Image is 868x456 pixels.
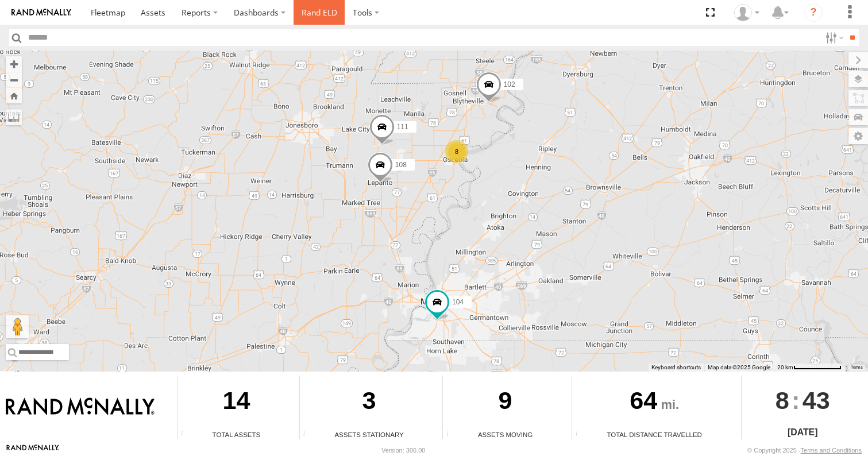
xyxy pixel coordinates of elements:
div: Total number of Enabled Assets [178,431,195,439]
div: Total Distance Travelled [572,430,737,439]
div: 8 [445,140,468,163]
div: Total number of assets current stationary. [300,431,317,439]
div: Total distance travelled by all assets within specified date range and applied filters [572,431,589,439]
div: 9 [443,376,567,430]
div: 3 [300,376,438,430]
i: ? [804,3,823,22]
img: rand-logo.svg [11,9,71,17]
button: Keyboard shortcuts [651,364,701,372]
a: Terms [851,365,863,369]
img: Rand McNally [6,397,155,417]
span: 8 [776,376,789,425]
div: [DATE] [742,426,864,439]
div: Total Assets [178,430,295,439]
button: Zoom Home [6,88,22,103]
span: 111 [396,122,408,130]
div: © Copyright 2025 - [747,447,862,454]
div: 64 [572,376,737,430]
div: Craig King [730,4,763,21]
span: Map data ©2025 Google [708,364,770,370]
button: Zoom in [6,56,22,72]
label: Measure [6,109,22,125]
label: Map Settings [848,128,868,144]
span: 108 [395,161,406,169]
div: 14 [178,376,295,430]
div: Assets Stationary [300,430,438,439]
button: Zoom out [6,72,22,88]
span: 102 [503,80,515,88]
span: 20 km [777,364,793,370]
div: Assets Moving [443,430,567,439]
div: Total number of assets current in transit. [443,431,460,439]
label: Search Filter Options [821,29,846,46]
div: : [742,376,864,425]
a: Terms and Conditions [801,447,862,454]
div: Version: 306.00 [381,447,425,454]
span: 43 [803,376,830,425]
span: 104 [452,297,463,306]
a: Visit our Website [6,445,59,456]
button: Drag Pegman onto the map to open Street View [6,315,29,338]
button: Map Scale: 20 km per 80 pixels [774,364,845,372]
